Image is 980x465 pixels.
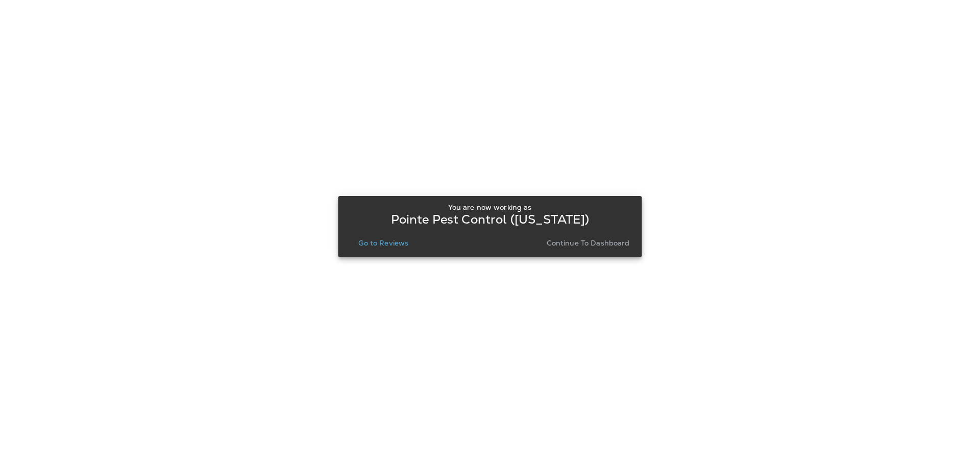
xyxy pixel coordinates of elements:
[354,236,412,250] button: Go to Reviews
[448,203,531,211] p: You are now working as
[391,215,589,224] p: Pointe Pest Control ([US_STATE])
[358,239,408,247] p: Go to Reviews
[543,236,634,250] button: Continue to Dashboard
[547,239,630,247] p: Continue to Dashboard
